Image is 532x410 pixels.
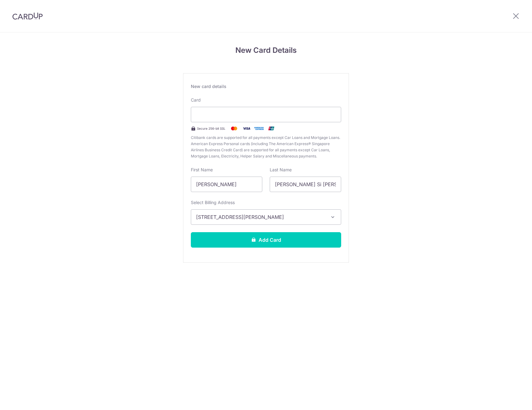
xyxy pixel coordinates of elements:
label: Card [191,97,201,103]
img: Mastercard [228,125,240,132]
span: [STREET_ADDRESS][PERSON_NAME] [196,213,325,221]
img: Visa [240,125,253,132]
div: New card details [191,83,341,90]
label: First Name [191,167,213,173]
input: Cardholder Last Name [270,177,341,192]
input: Cardholder First Name [191,177,262,192]
button: Add Card [191,232,341,248]
label: Select Billing Address [191,199,235,206]
img: .alt.unionpay [265,125,277,132]
span: Citibank cards are supported for all payments except Car Loans and Mortgage Loans. American Expre... [191,135,341,159]
button: [STREET_ADDRESS][PERSON_NAME] [191,209,341,225]
h4: New Card Details [183,45,349,56]
span: Secure 256-bit SSL [197,126,225,131]
iframe: Secure card payment input frame [196,111,336,118]
label: Last Name [270,167,292,173]
img: .alt.amex [253,125,265,132]
img: CardUp [12,12,43,20]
